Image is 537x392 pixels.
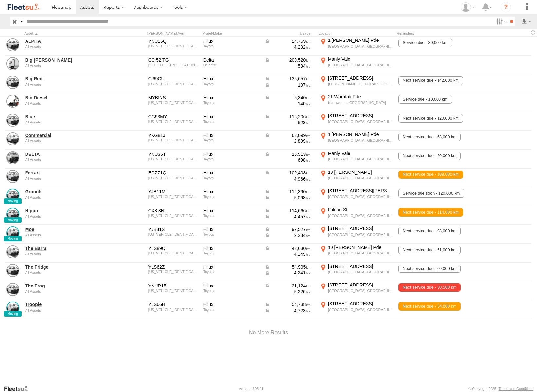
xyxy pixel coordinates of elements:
[203,251,260,255] div: Toyota
[24,31,116,36] div: Click to Sort
[148,114,199,120] div: CG93MY
[203,132,260,138] div: Hilux
[203,114,260,120] div: Hilux
[319,31,394,36] div: Location
[328,150,393,156] div: Manly Vale
[398,76,463,85] span: Next service due - 142,000 km
[203,289,260,293] div: Toyota
[147,31,200,36] div: [PERSON_NAME]./Vin
[203,232,260,236] div: Toyota
[203,270,260,274] div: Toyota
[148,251,199,255] div: MR0CX3CB704336150
[6,302,19,315] a: View Asset Details
[398,114,463,122] span: Next service due - 120,000 km
[397,31,466,36] div: Reminders
[265,214,311,220] div: Data from Vehicle CANbus
[25,208,115,214] a: Hippo
[265,138,311,144] div: 2,809
[203,82,260,86] div: Toyota
[328,282,393,288] div: [STREET_ADDRESS]
[148,170,199,176] div: EGZ71Q
[499,387,533,391] a: Terms and Conditions
[25,177,115,181] div: undefined
[319,150,394,168] label: Click to View Current Location
[25,302,115,307] a: Troopie
[148,189,199,195] div: YJB11M
[328,263,393,269] div: [STREET_ADDRESS]
[265,189,311,195] div: Data from Vehicle CANbus
[203,283,260,289] div: Hilux
[319,94,394,111] label: Click to View Current Location
[25,139,115,143] div: undefined
[265,232,311,238] div: Data from Vehicle CANbus
[203,157,260,161] div: Toyota
[6,76,19,89] a: View Asset Details
[328,270,393,274] div: [GEOGRAPHIC_DATA],[GEOGRAPHIC_DATA]
[265,76,311,82] div: Data from Vehicle CANbus
[25,214,115,218] div: undefined
[398,283,461,292] span: Next service due - 30,500 km
[521,17,532,26] label: Export results as...
[6,170,19,183] a: View Asset Details
[265,95,311,101] div: Data from Vehicle CANbus
[25,170,115,176] a: Ferrari
[6,114,19,127] a: View Asset Details
[398,227,461,235] span: Next service due - 98,000 km
[148,38,199,44] div: YNU15Q
[265,63,311,69] div: 584
[25,252,115,256] div: undefined
[25,226,115,232] a: Moe
[148,208,199,214] div: CX8 3NL
[319,56,394,74] label: Click to View Current Location
[398,152,461,160] span: Next service due - 20,000 km
[265,114,311,120] div: Data from Vehicle CANbus
[25,245,115,251] a: The Barra
[239,387,263,391] div: Version: 305.01
[6,132,19,145] a: View Asset Details
[265,302,311,307] div: Data from Vehicle CANbus
[25,283,115,289] a: The Frog
[25,38,115,44] a: ALPHA
[148,264,199,270] div: YLS62Z
[203,138,260,142] div: Toyota
[25,195,115,199] div: undefined
[148,195,199,199] div: MR0EX3CB901122612
[148,157,199,161] div: MR0CX3CB004346647
[6,95,19,108] a: View Asset Details
[398,171,463,179] span: Next service due - 109,000 km
[25,233,115,237] div: undefined
[328,176,393,180] div: [GEOGRAPHIC_DATA],[GEOGRAPHIC_DATA]
[398,95,452,104] span: Service due - 10,000 km
[328,301,393,307] div: [STREET_ADDRESS]
[265,157,311,163] div: 698
[398,39,452,47] span: Service due - 30,000 km
[458,2,477,12] div: myBins Admin
[328,307,393,312] div: [GEOGRAPHIC_DATA],[GEOGRAPHIC_DATA]
[203,245,260,251] div: Hilux
[203,151,260,157] div: Hilux
[203,170,260,176] div: Hilux
[328,157,393,161] div: [GEOGRAPHIC_DATA],[GEOGRAPHIC_DATA]
[398,302,461,311] span: Next service due - 54,000 km
[19,17,24,26] label: Search Query
[319,131,394,149] label: Click to View Current Location
[148,283,199,289] div: YNUR15
[148,270,199,274] div: MR0CX3CB904327188
[319,244,394,262] label: Click to View Current Location
[148,245,199,251] div: YLS89Q
[328,194,393,199] div: [GEOGRAPHIC_DATA],[GEOGRAPHIC_DATA]
[265,101,311,106] div: 140
[6,245,19,258] a: View Asset Details
[25,101,115,105] div: undefined
[265,270,311,276] div: Data from Vehicle CANbus
[328,119,393,124] div: [GEOGRAPHIC_DATA],[GEOGRAPHIC_DATA]
[328,138,393,143] div: [GEOGRAPHIC_DATA],[GEOGRAPHIC_DATA]
[6,226,19,239] a: View Asset Details
[328,82,393,86] div: [PERSON_NAME],[GEOGRAPHIC_DATA]
[328,213,393,218] div: [GEOGRAPHIC_DATA],[GEOGRAPHIC_DATA]
[501,2,511,12] i: ?
[319,37,394,55] label: Click to View Current Location
[529,29,537,36] span: Refresh
[319,301,394,318] label: Click to View Current Location
[7,3,41,11] img: fleetsu-logo-horizontal.svg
